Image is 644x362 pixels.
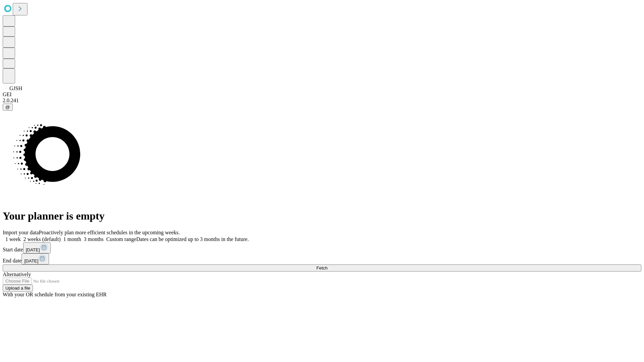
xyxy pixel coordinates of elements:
h1: Your planner is empty [3,210,641,222]
span: 1 week [5,236,21,242]
span: @ [5,105,10,110]
span: Import your data [3,230,39,235]
span: [DATE] [24,258,38,263]
div: GEI [3,92,641,98]
span: 1 month [63,236,81,242]
span: Proactively plan more efficient schedules in the upcoming weeks. [39,230,180,235]
button: Upload a file [3,285,33,292]
span: Dates can be optimized up to 3 months in the future. [136,236,249,242]
button: Fetch [3,264,641,271]
span: GJSH [9,85,22,91]
span: Alternatively [3,271,31,277]
div: End date [3,253,641,264]
button: @ [3,104,13,111]
button: [DATE] [23,242,51,253]
div: Start date [3,242,641,253]
span: 2 weeks (default) [23,236,61,242]
div: 2.0.241 [3,98,641,104]
span: 3 months [84,236,104,242]
span: Fetch [316,265,327,270]
span: Custom range [106,236,136,242]
button: [DATE] [21,253,49,264]
span: [DATE] [26,247,40,252]
span: With your OR schedule from your existing EHR [3,292,107,297]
